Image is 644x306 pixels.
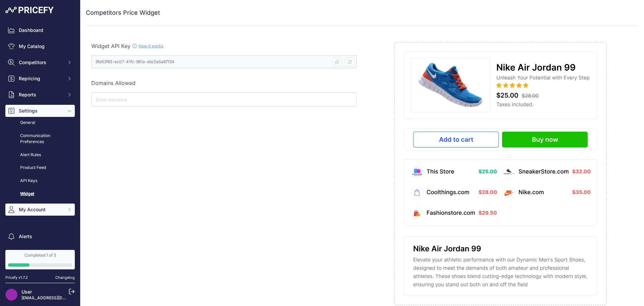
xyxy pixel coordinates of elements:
button: Reports [5,89,75,101]
a: Communication Preferences [5,130,75,148]
nav: Sidebar [5,24,75,268]
a: General [5,117,75,129]
span: Repricing [19,75,63,82]
span: Reports [19,91,63,98]
div: Pricefy v1.7.2 [5,275,28,280]
span: Settings [19,107,63,114]
div: Completed 1 of 3 [8,253,72,258]
a: My Catalog [5,40,75,52]
span: Widget API Key [91,43,130,49]
button: My Account [5,204,75,216]
a: User [21,289,32,295]
a: Dashboard [5,24,75,36]
a: Completed 1 of 3 [5,250,75,269]
a: Alert Rules [5,149,75,161]
button: Repricing [5,73,75,85]
span: Competitors [19,59,63,66]
a: Widget [5,188,75,200]
button: Settings [5,105,75,117]
a: API Keys [5,175,75,187]
img: Pricefy Logo [5,7,54,13]
a: How it works [139,43,163,48]
input: Enter domains [94,95,354,103]
span: Domains Allowed [91,80,136,86]
a: Changelog [55,275,75,280]
a: Alerts [5,230,75,243]
h2: Competitors Price Widget [86,8,160,17]
a: [EMAIL_ADDRESS][DOMAIN_NAME] [21,295,92,300]
button: Competitors [5,56,75,69]
span: My Account [19,206,63,213]
a: Product Feed [5,162,75,174]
